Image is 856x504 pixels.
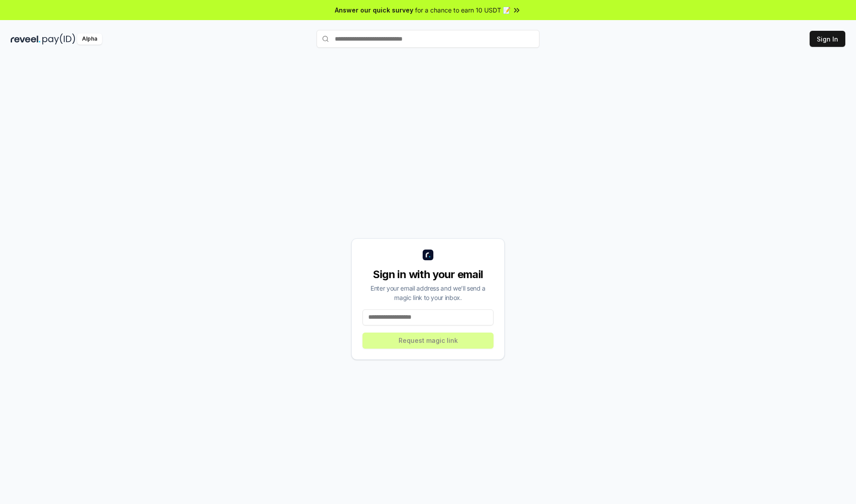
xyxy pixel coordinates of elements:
button: Sign In [810,31,845,47]
div: Alpha [77,33,102,45]
img: logo_small [423,250,433,260]
img: reveel_dark [11,33,41,45]
div: Sign in with your email [362,267,494,282]
span: Answer our quick survey [335,5,413,15]
span: for a chance to earn 10 USDT 📝 [415,5,510,15]
img: pay_id [42,33,75,45]
div: Enter your email address and we’ll send a magic link to your inbox. [362,283,494,302]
